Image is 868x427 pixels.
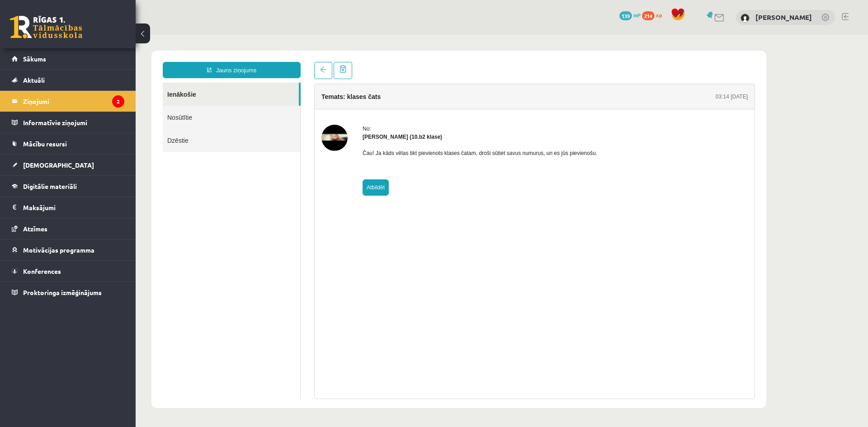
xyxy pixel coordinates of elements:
a: [PERSON_NAME] [755,13,812,22]
span: xp [656,11,662,19]
a: Ziņojumi2 [12,91,124,112]
a: [DEMOGRAPHIC_DATA] [12,155,124,175]
span: Proktoringa izmēģinājums [23,288,102,296]
a: 214 xp [642,11,666,19]
span: Sākums [23,55,46,63]
img: Felicita Rimeika [186,90,212,116]
a: Atbildēt [227,145,253,161]
span: mP [633,11,641,19]
a: Mācību resursi [12,133,124,154]
span: Motivācijas programma [23,246,94,254]
a: Aktuāli [12,70,124,90]
span: 214 [642,11,655,20]
img: Marko Osemļjaks [741,14,750,23]
p: Čau! Ja kāds vēlas tikt pievienots klases čatam, droši sūtiet savus numurus, un es jūs pievienošu. [227,114,462,122]
strong: [PERSON_NAME] (10.b2 klase) [227,99,307,105]
a: Atzīmes [12,218,124,239]
a: 139 mP [619,11,641,19]
a: Rīgas 1. Tālmācības vidusskola [10,16,82,38]
a: Maksājumi [12,197,124,218]
a: Sākums [12,48,124,69]
legend: Maksājumi [23,197,124,218]
a: Dzēstie [27,94,165,117]
a: Digitālie materiāli [12,176,124,197]
a: Ienākošie [27,48,163,71]
span: Aktuāli [23,76,45,84]
a: Jauns ziņojums [27,27,165,43]
a: Konferences [12,261,124,282]
span: Konferences [23,267,61,275]
a: Proktoringa izmēģinājums [12,282,124,303]
h4: Temats: klases čats [186,58,245,66]
legend: Informatīvie ziņojumi [23,112,124,133]
i: 2 [112,95,124,108]
div: No: [227,90,462,98]
legend: Ziņojumi [23,91,124,112]
a: Motivācijas programma [12,239,124,260]
a: Nosūtītie [27,71,165,94]
span: Mācību resursi [23,140,67,148]
span: Atzīmes [23,225,47,233]
span: [DEMOGRAPHIC_DATA] [23,161,94,169]
span: Digitālie materiāli [23,182,77,190]
span: 139 [619,11,632,20]
a: Informatīvie ziņojumi [12,112,124,133]
div: 03:14 [DATE] [580,58,612,66]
